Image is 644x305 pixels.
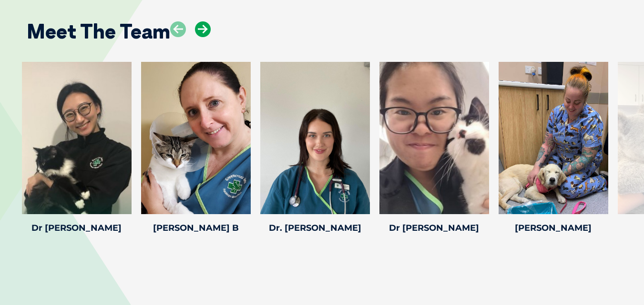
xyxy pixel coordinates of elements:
h4: Dr [PERSON_NAME] [379,224,489,232]
h4: [PERSON_NAME] [499,224,608,232]
h2: Meet The Team [27,21,170,41]
h4: Dr [PERSON_NAME] [22,224,132,232]
h4: [PERSON_NAME] B [141,224,251,232]
h4: Dr. [PERSON_NAME] [260,224,370,232]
